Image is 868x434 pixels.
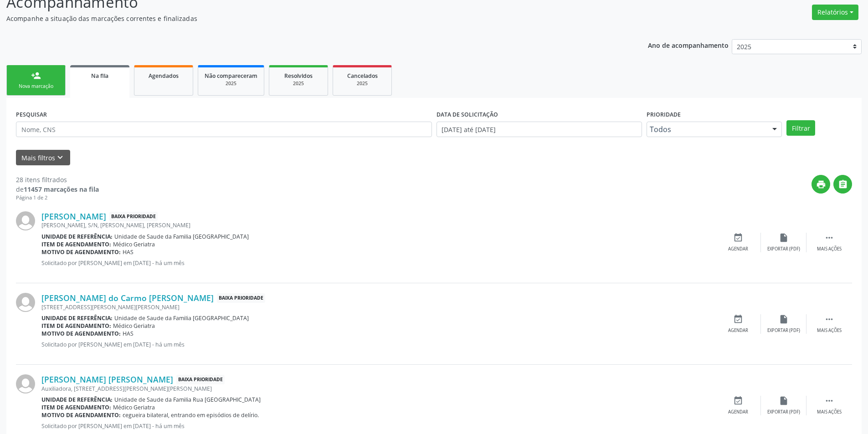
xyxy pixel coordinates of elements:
span: Unidade de Saude da Familia [GEOGRAPHIC_DATA] [114,233,249,240]
b: Motivo de agendamento: [41,330,121,337]
span: Médico Geriatra [113,322,155,330]
button:  [833,175,852,194]
i: keyboard_arrow_down [55,153,65,163]
a: [PERSON_NAME] do Carmo [PERSON_NAME] [41,293,214,303]
input: Selecione um intervalo [437,122,642,137]
b: Item de agendamento: [41,322,111,330]
b: Motivo de agendamento: [41,411,121,419]
div: Exportar (PDF) [767,409,800,415]
div: Mais ações [817,327,842,334]
p: Acompanhe a situação das marcações correntes e finalizadas [6,14,605,23]
button: Mais filtroskeyboard_arrow_down [16,150,70,166]
i: event_available [733,233,743,243]
div: Agendar [728,246,748,252]
span: cegueira bilateral, entrando em episódios de delírio. [123,411,259,419]
div: 2025 [276,80,321,87]
span: HAS [123,330,134,337]
span: Médico Geriatra [113,403,155,411]
label: DATA DE SOLICITAÇÃO [437,107,498,122]
button: print [812,175,830,194]
label: Prioridade [647,107,681,122]
input: Nome, CNS [16,122,432,137]
div: Exportar (PDF) [767,327,800,334]
a: [PERSON_NAME] [PERSON_NAME] [41,374,173,384]
div: 2025 [339,80,385,87]
i:  [824,314,834,324]
i:  [824,396,834,406]
b: Unidade de referência: [41,396,113,403]
i:  [838,179,848,189]
p: Solicitado por [PERSON_NAME] em [DATE] - há um mês [41,341,715,348]
div: Exportar (PDF) [767,246,800,252]
div: Nova marcação [13,83,59,90]
label: PESQUISAR [16,107,47,122]
i: insert_drive_file [779,396,789,406]
p: Solicitado por [PERSON_NAME] em [DATE] - há um mês [41,422,715,430]
span: Unidade de Saude da Familia [GEOGRAPHIC_DATA] [114,314,249,322]
img: img [16,293,35,312]
span: Cancelados [347,72,378,80]
i: event_available [733,396,743,406]
span: Resolvidos [284,72,313,80]
span: Médico Geriatra [113,240,155,248]
div: Mais ações [817,246,842,252]
div: Auxiliadora, [STREET_ADDRESS][PERSON_NAME][PERSON_NAME] [41,385,715,393]
p: Solicitado por [PERSON_NAME] em [DATE] - há um mês [41,259,715,267]
a: [PERSON_NAME] [41,211,106,221]
i: insert_drive_file [779,314,789,324]
i: event_available [733,314,743,324]
b: Motivo de agendamento: [41,248,121,256]
div: Agendar [728,327,748,334]
div: person_add [31,71,41,81]
span: Agendados [149,72,179,80]
img: img [16,211,35,230]
b: Unidade de referência: [41,314,113,322]
span: Todos [650,125,763,134]
div: Página 1 de 2 [16,194,99,202]
span: HAS [123,248,134,256]
div: [PERSON_NAME], S/N, [PERSON_NAME], [PERSON_NAME] [41,221,715,229]
div: de [16,184,99,194]
div: 28 itens filtrados [16,175,99,184]
span: Baixa Prioridade [176,375,225,384]
p: Ano de acompanhamento [648,39,729,51]
span: Baixa Prioridade [217,293,265,303]
button: Filtrar [786,120,815,136]
span: Na fila [91,72,108,80]
i:  [824,233,834,243]
strong: 11457 marcações na fila [24,185,99,194]
button: Relatórios [812,5,858,20]
div: [STREET_ADDRESS][PERSON_NAME][PERSON_NAME] [41,303,715,311]
img: img [16,374,35,393]
div: 2025 [205,80,257,87]
span: Baixa Prioridade [109,212,158,221]
b: Item de agendamento: [41,240,111,248]
div: Agendar [728,409,748,415]
div: Mais ações [817,409,842,415]
span: Não compareceram [205,72,257,80]
span: Unidade de Saude da Familia Rua [GEOGRAPHIC_DATA] [114,396,261,403]
b: Unidade de referência: [41,233,113,240]
b: Item de agendamento: [41,403,111,411]
i: insert_drive_file [779,233,789,243]
i: print [816,179,826,189]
